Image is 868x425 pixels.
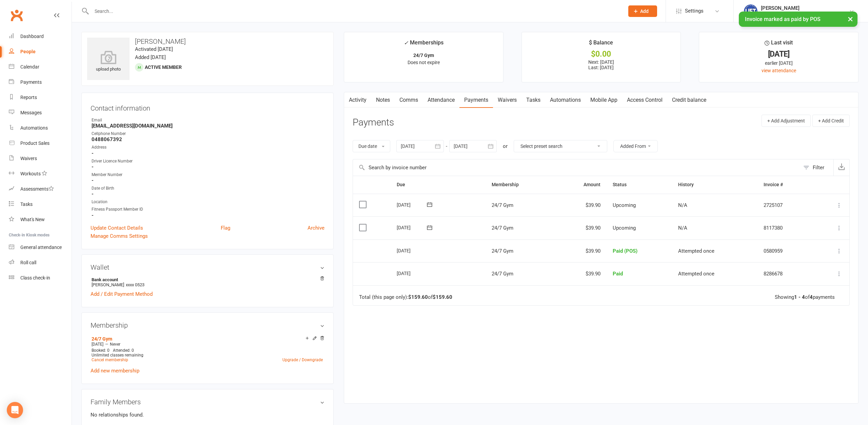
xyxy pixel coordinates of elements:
a: Automations [545,92,586,108]
div: Address [92,144,324,151]
div: [DATE] [397,268,428,278]
td: $39.90 [555,239,607,263]
a: 24/7 Gym [92,336,112,342]
span: Never [110,342,120,347]
button: Due date [353,140,390,152]
th: Membership [486,176,555,193]
th: Due [391,176,485,193]
a: Manage Comms Settings [91,232,148,240]
div: Invoice marked as paid by POS [739,12,857,27]
div: $ Balance [589,38,613,51]
a: Payments [459,92,493,108]
span: Upcoming [613,202,636,208]
div: upload photo [87,51,130,73]
div: Last visit [765,38,793,51]
strong: - [92,191,324,197]
a: Dashboard [9,29,72,44]
h3: Payments [353,117,394,128]
div: Open Intercom Messenger [7,402,23,418]
i: ✓ [404,40,408,46]
span: 24/7 Gym [492,225,513,231]
a: Cancel membership [92,358,128,362]
div: earlier [DATE] [705,59,852,67]
div: Messages [20,110,42,115]
time: Activated [DATE] [135,46,173,52]
button: Added From [613,140,658,152]
a: Class kiosk mode [9,270,72,286]
td: $39.90 [555,216,607,239]
div: Memberships [404,38,443,51]
div: Showing of payments [775,294,835,300]
td: 0580959 [757,239,813,263]
div: Member Number [92,172,324,178]
a: Waivers [9,151,72,166]
h3: [PERSON_NAME] [87,38,328,45]
span: Attended: 0 [113,348,134,353]
strong: 0488067392 [92,136,324,142]
strong: Bank account [92,277,321,282]
div: Location [92,199,324,205]
div: $0.00 [528,51,675,58]
div: Launceston Institute Of Fitness & Training [761,11,849,17]
div: Assessments [20,186,54,192]
span: Add [640,8,649,14]
div: Product Sales [20,140,50,146]
div: What's New [20,217,45,222]
div: Filter [813,163,824,172]
span: Active member [145,64,182,70]
strong: $159.60 [408,294,428,300]
a: Upgrade / Downgrade [282,358,323,362]
td: 2725107 [757,194,813,217]
li: [PERSON_NAME] [91,276,324,288]
strong: [EMAIL_ADDRESS][DOMAIN_NAME] [92,123,324,129]
div: Roll call [20,260,36,265]
span: 24/7 Gym [492,248,513,254]
a: Assessments [9,181,72,197]
a: Reports [9,90,72,105]
a: Archive [308,224,324,232]
span: Unlimited classes remaining [92,353,143,358]
th: Invoice # [757,176,813,193]
div: — [90,342,324,347]
span: N/A [678,225,687,231]
div: [DATE] [705,51,852,58]
a: Flag [221,224,230,232]
strong: - [92,177,324,183]
div: Total (this page only): of [359,294,452,300]
time: Added [DATE] [135,54,166,60]
a: Automations [9,120,72,136]
a: People [9,44,72,59]
span: Paid [613,271,623,277]
h3: Wallet [91,264,324,271]
span: Paid (POS) [613,248,637,254]
a: Roll call [9,255,72,270]
a: Payments [9,75,72,90]
strong: 1 - 4 [794,294,805,300]
a: What's New [9,212,72,227]
div: People [20,49,36,54]
span: [DATE] [92,342,103,347]
a: Tasks [521,92,545,108]
a: Comms [395,92,423,108]
a: Credit balance [667,92,711,108]
a: Calendar [9,59,72,75]
td: 8286678 [757,262,813,285]
div: Class check-in [20,275,50,281]
a: Workouts [9,166,72,181]
button: + Add Credit [812,115,850,127]
span: Attempted once [678,248,714,254]
th: Amount [555,176,607,193]
span: 24/7 Gym [492,271,513,277]
strong: 24/7 Gym [413,53,434,58]
a: Tasks [9,197,72,212]
a: Product Sales [9,136,72,151]
div: Waivers [20,156,37,161]
div: Email [92,117,324,123]
h3: Family Members [91,398,324,406]
img: thumb_image1711312309.png [744,4,757,18]
a: General attendance kiosk mode [9,240,72,255]
span: Attempted once [678,271,714,277]
span: Does not expire [408,60,440,65]
a: view attendance [762,68,796,73]
td: 8117380 [757,216,813,239]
